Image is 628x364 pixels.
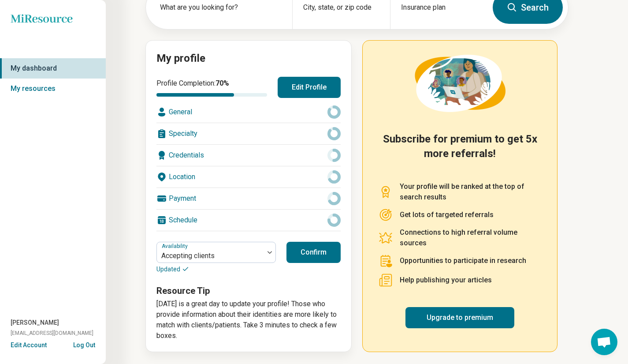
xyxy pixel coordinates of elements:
[73,341,95,348] button: Log Out
[156,188,341,209] div: Payment
[405,307,514,328] a: Upgrade to premium
[400,255,526,266] p: Opportunities to participate in research
[216,79,229,87] span: 70 %
[156,51,341,66] h2: My profile
[278,77,341,98] button: Edit Profile
[156,285,341,297] h3: Resource Tip
[286,242,341,263] button: Confirm
[156,101,341,123] div: General
[160,2,282,13] label: What are you looking for?
[156,265,276,274] p: Updated
[400,227,541,248] p: Connections to high referral volume sources
[156,210,341,231] div: Schedule
[379,132,541,171] h2: Subscribe for premium to get 5x more referrals!
[156,299,341,341] p: [DATE] is a great day to update your profile! Those who provide information about their identitie...
[11,318,59,327] span: [PERSON_NAME]
[400,210,494,220] p: Get lots of targeted referrals
[591,329,617,355] div: Open chat
[11,329,93,337] span: [EMAIL_ADDRESS][DOMAIN_NAME]
[156,145,341,166] div: Credentials
[156,78,267,97] div: Profile Completion:
[156,123,341,144] div: Specialty
[156,166,341,188] div: Location
[162,243,190,249] label: Availability
[400,275,492,285] p: Help publishing your articles
[11,341,47,350] button: Edit Account
[400,181,541,203] p: Your profile will be ranked at the top of search results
